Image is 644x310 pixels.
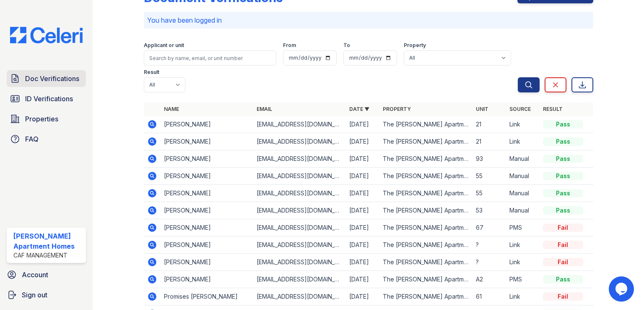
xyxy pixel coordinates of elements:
[473,202,506,219] td: 53
[543,241,583,249] div: Fail
[346,254,379,271] td: [DATE]
[25,114,58,124] span: Properties
[543,258,583,266] div: Fail
[13,251,83,260] div: CAF Management
[473,288,506,305] td: 61
[473,116,506,133] td: 21
[161,219,253,236] td: [PERSON_NAME]
[161,236,253,254] td: [PERSON_NAME]
[379,288,472,305] td: The [PERSON_NAME] Apartment Homes
[253,133,346,150] td: [EMAIL_ADDRESS][DOMAIN_NAME]
[506,288,540,305] td: Link
[543,106,563,112] a: Result
[253,168,346,185] td: [EMAIL_ADDRESS][DOMAIN_NAME]
[379,202,472,219] td: The [PERSON_NAME] Apartment Homes
[379,168,472,185] td: The [PERSON_NAME] Apartment Homes
[506,150,540,168] td: Manual
[22,290,47,300] span: Sign out
[349,106,369,112] a: Date ▼
[161,254,253,271] td: [PERSON_NAME]
[346,288,379,305] td: [DATE]
[161,288,253,305] td: Promises [PERSON_NAME]
[253,236,346,254] td: [EMAIL_ADDRESS][DOMAIN_NAME]
[346,133,379,150] td: [DATE]
[346,185,379,202] td: [DATE]
[161,185,253,202] td: [PERSON_NAME]
[25,74,79,84] span: Doc Verifications
[253,116,346,133] td: [EMAIL_ADDRESS][DOMAIN_NAME]
[609,276,636,302] iframe: chat widget
[404,42,426,49] label: Property
[506,236,540,254] td: Link
[346,271,379,288] td: [DATE]
[379,133,472,150] td: The [PERSON_NAME] Apartment Homes
[22,270,48,280] span: Account
[346,116,379,133] td: [DATE]
[543,137,583,146] div: Pass
[144,50,276,66] input: Search by name, email, or unit number
[543,292,583,301] div: Fail
[506,133,540,150] td: Link
[543,275,583,284] div: Pass
[7,110,86,127] a: Properties
[147,15,590,25] p: You have been logged in
[164,106,179,112] a: Name
[476,106,488,112] a: Unit
[161,202,253,219] td: [PERSON_NAME]
[379,116,472,133] td: The [PERSON_NAME] Apartment Homes
[253,202,346,219] td: [EMAIL_ADDRESS][DOMAIN_NAME]
[506,254,540,271] td: Link
[144,42,184,49] label: Applicant or unit
[161,150,253,168] td: [PERSON_NAME]
[379,185,472,202] td: The [PERSON_NAME] Apartment Homes
[161,116,253,133] td: [PERSON_NAME]
[3,27,89,43] img: CE_Logo_Blue-a8612792a0a2168367f1c8372b55b34899dd931a85d93a1a3d3e32e68fde9ad4.png
[3,286,89,303] button: Sign out
[473,236,506,254] td: ?
[144,69,159,76] label: Result
[346,202,379,219] td: [DATE]
[346,219,379,236] td: [DATE]
[346,236,379,254] td: [DATE]
[7,70,86,87] a: Doc Verifications
[543,155,583,163] div: Pass
[343,42,350,49] label: To
[543,223,583,232] div: Fail
[543,206,583,215] div: Pass
[253,219,346,236] td: [EMAIL_ADDRESS][DOMAIN_NAME]
[253,150,346,168] td: [EMAIL_ADDRESS][DOMAIN_NAME]
[506,168,540,185] td: Manual
[7,90,86,107] a: ID Verifications
[346,150,379,168] td: [DATE]
[506,271,540,288] td: PMS
[473,219,506,236] td: 67
[3,266,89,283] a: Account
[253,185,346,202] td: [EMAIL_ADDRESS][DOMAIN_NAME]
[13,231,83,251] div: [PERSON_NAME] Apartment Homes
[379,219,472,236] td: The [PERSON_NAME] Apartment Homes
[473,271,506,288] td: A2
[25,94,73,104] span: ID Verifications
[7,131,86,147] a: FAQ
[161,168,253,185] td: [PERSON_NAME]
[253,288,346,305] td: [EMAIL_ADDRESS][DOMAIN_NAME]
[543,172,583,180] div: Pass
[253,254,346,271] td: [EMAIL_ADDRESS][DOMAIN_NAME]
[257,106,272,112] a: Email
[379,254,472,271] td: The [PERSON_NAME] Apartment Homes
[506,185,540,202] td: Manual
[283,42,296,49] label: From
[379,150,472,168] td: The [PERSON_NAME] Apartment Homes
[161,133,253,150] td: [PERSON_NAME]
[509,106,531,112] a: Source
[161,271,253,288] td: [PERSON_NAME]
[543,189,583,197] div: Pass
[473,133,506,150] td: 21
[543,120,583,129] div: Pass
[346,168,379,185] td: [DATE]
[379,271,472,288] td: The [PERSON_NAME] Apartment Homes
[25,134,39,144] span: FAQ
[473,168,506,185] td: 55
[473,150,506,168] td: 93
[506,202,540,219] td: Manual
